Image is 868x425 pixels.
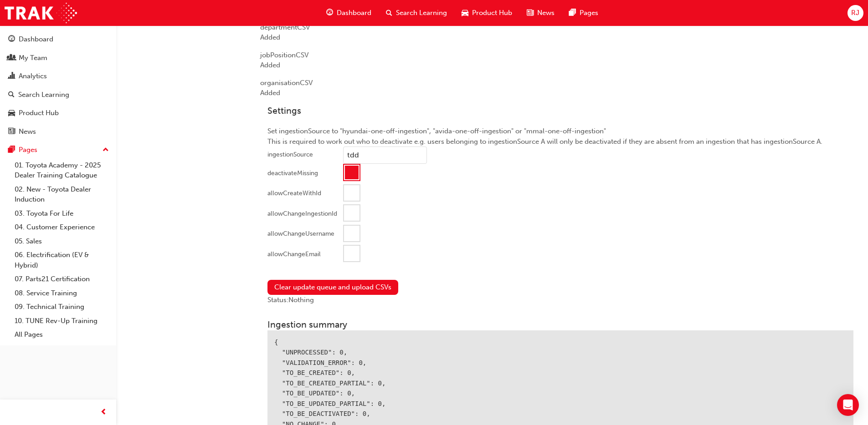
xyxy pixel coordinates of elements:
div: Added [260,88,861,98]
a: 02. New - Toyota Dealer Induction [11,182,113,207]
div: Search Learning [18,90,69,100]
a: All Pages [11,328,113,342]
button: Pages [4,142,113,158]
span: guage-icon [326,7,333,19]
span: Pages [580,8,598,18]
a: Dashboard [4,31,113,48]
a: 07. Parts21 Certification [11,272,113,286]
button: RJ [847,5,863,21]
a: 03. Toyota For Life [11,207,113,221]
span: pages-icon [569,7,576,19]
a: 09. Technical Training [11,300,113,314]
div: organisation CSV [260,71,861,98]
span: Dashboard [337,8,371,18]
a: 04. Customer Experience [11,220,113,234]
span: news-icon [8,128,15,136]
a: 01. Toyota Academy - 2025 Dealer Training Catalogue [11,158,113,182]
div: allowCreateWithId [267,189,321,198]
a: search-iconSearch Learning [379,4,454,22]
button: DashboardMy TeamAnalyticsSearch LearningProduct HubNews [4,29,113,142]
button: Clear update queue and upload CSVs [267,280,398,295]
span: RJ [851,8,859,18]
a: 05. Sales [11,234,113,248]
img: Trak [5,3,77,23]
div: Status: Nothing [267,295,853,305]
div: ingestionSource [267,150,313,159]
div: Dashboard [19,34,53,45]
div: allowChangeIngestionId [267,209,337,218]
a: guage-iconDashboard [319,4,379,22]
a: 08. Service Training [11,286,113,300]
a: 10. TUNE Rev-Up Training [11,314,113,328]
div: Product Hub [19,108,59,118]
span: up-icon [103,144,109,156]
span: Product Hub [472,8,512,18]
a: pages-iconPages [562,4,606,22]
a: 06. Electrification (EV & Hybrid) [11,248,113,272]
span: guage-icon [8,35,15,44]
div: Pages [19,145,37,155]
div: jobPosition CSV [260,43,861,71]
div: My Team [19,53,47,63]
a: News [4,123,113,140]
a: news-iconNews [519,4,562,22]
span: prev-icon [100,407,107,418]
div: Added [260,32,861,43]
div: Open Intercom Messenger [837,394,859,416]
div: allowChangeEmail [267,250,321,259]
a: Search Learning [4,86,113,103]
div: allowChangeUsername [267,229,334,238]
a: Product Hub [4,105,113,121]
div: Added [260,60,861,71]
div: News [19,126,36,137]
span: chart-icon [8,72,15,81]
span: Search Learning [396,8,447,18]
h3: Settings [267,106,853,116]
span: car-icon [462,7,468,19]
a: car-iconProduct Hub [454,4,519,22]
span: search-icon [8,91,15,99]
span: people-icon [8,54,15,62]
div: department CSV [260,15,861,43]
span: car-icon [8,109,15,117]
span: search-icon [386,7,392,19]
span: pages-icon [8,146,15,154]
div: Analytics [19,71,47,81]
div: Set ingestionSource to "hyundai-one-off-ingestion", "avida-one-off-ingestion" or "mmal-one-off-in... [260,98,861,273]
span: News [537,8,555,18]
div: deactivateMissing [267,169,318,178]
h3: Ingestion summary [267,319,853,330]
a: My Team [4,50,113,66]
span: news-icon [527,7,534,19]
a: Analytics [4,68,113,85]
input: ingestionSource [343,147,427,164]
